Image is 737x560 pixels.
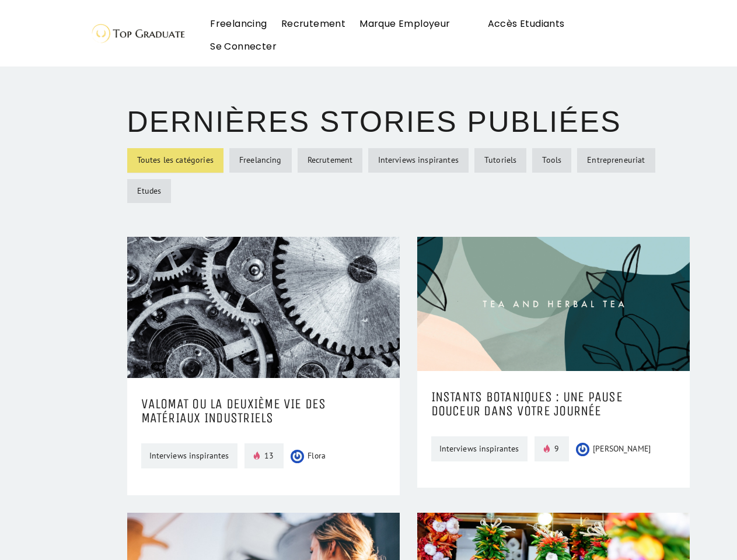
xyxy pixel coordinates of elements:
[88,20,186,47] img: Stories
[431,390,676,418] a: Instants Botaniques : Une pause douceur dans votre journée
[554,443,559,454] span: 9
[127,107,690,136] h1: Dernières stories publiées
[229,148,292,172] a: Freelancing
[210,40,277,53] span: Se Connecter
[587,153,645,166] span: Entrepreneuriat
[308,450,326,461] span: Flora
[149,444,229,467] span: Interviews inspirantes
[488,17,565,30] span: Accès Etudiants
[576,443,589,456] img: author
[535,436,569,461] a: 9
[358,10,451,33] a: Marque Employeur
[127,179,172,203] a: Etudes
[532,148,571,172] a: Tools
[576,443,651,456] a: author [PERSON_NAME]
[141,443,237,468] a: Interviews inspirantes
[359,17,450,30] span: Marque Employeur
[264,450,274,461] span: 13
[431,436,528,461] a: Interviews inspirantes
[368,148,469,172] a: Interviews inspirantes
[484,153,516,166] span: Tutoriels
[280,10,347,33] a: Recrutement
[244,443,284,468] a: 13
[281,17,345,30] span: Recrutement
[474,148,526,172] a: Tutoriels
[137,184,162,197] span: Etudes
[577,148,655,172] a: Entrepreneuriat
[439,437,519,460] span: Interviews inspirantes
[593,443,651,454] span: [PERSON_NAME]
[487,10,566,33] a: Accès Etudiants
[127,148,223,173] a: Toutes les catégories
[308,153,353,166] span: Recrutement
[141,397,386,425] a: Valomat ou la deuxième vie des matériaux industriels
[209,10,268,33] a: Freelancing
[291,450,326,463] a: author Flora
[210,17,267,30] span: Freelancing
[239,153,282,166] span: Freelancing
[298,148,363,172] a: Recrutement
[291,450,304,463] img: author
[209,33,278,56] a: Se Connecter
[378,153,459,166] span: Interviews inspirantes
[542,153,561,166] span: Tools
